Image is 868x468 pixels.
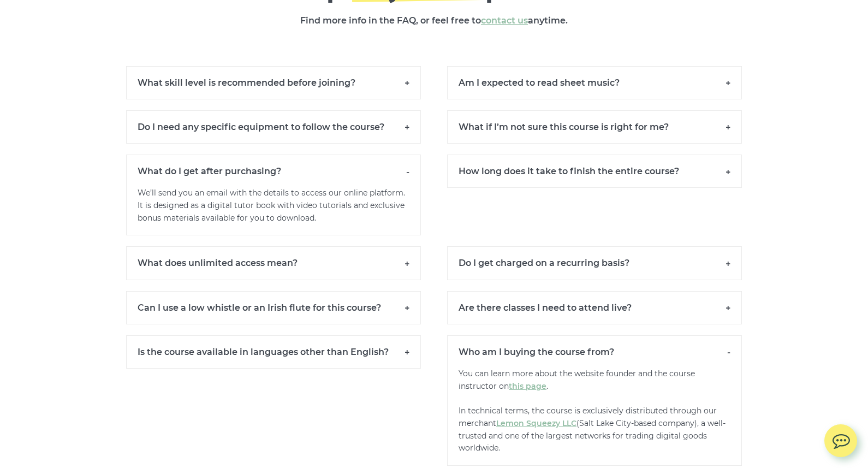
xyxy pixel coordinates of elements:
[126,66,421,99] h6: What skill level is recommended before joining?
[481,15,528,26] a: contact us
[126,110,421,144] h6: Do I need any specific equipment to follow the course?
[126,335,421,369] h6: Is the course available in languages other than English?
[447,155,742,188] h6: How long does it take to finish the entire course?
[447,291,742,324] h6: Are there classes I need to attend live?
[126,246,421,280] h6: What does unlimited access mean?
[447,335,742,368] h6: Who am I buying the course from?
[126,291,421,324] h6: Can I use a low whistle or an Irish flute for this course?
[447,66,742,99] h6: Am I expected to read sheet music?
[496,418,576,428] a: Lemon Squeezy LLC
[447,368,742,466] p: You can learn more about the website founder and the course instructor on . In technical terms, t...
[447,246,742,280] h6: Do I get charged on a recurring basis?
[300,15,568,26] strong: Find more info in the FAQ, or feel free to anytime.
[824,424,857,452] img: chat.svg
[509,381,546,391] a: this page
[126,187,421,235] p: We’ll send you an email with the details to access our online platform. It is designed as a digit...
[447,110,742,144] h6: What if I’m not sure this course is right for me?
[126,155,421,187] h6: What do I get after purchasing?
